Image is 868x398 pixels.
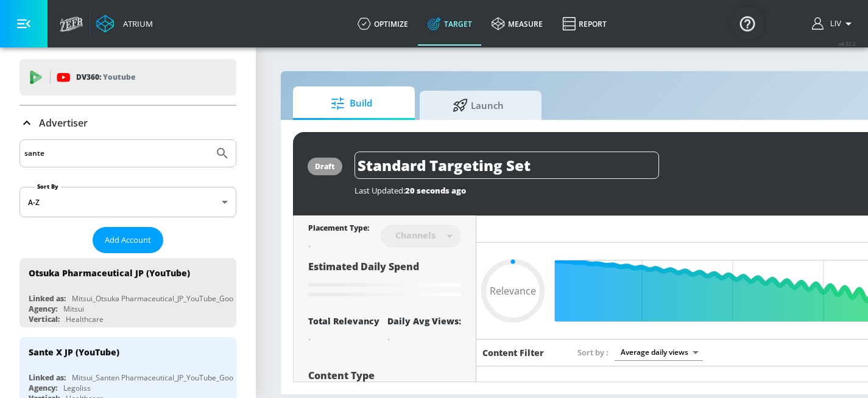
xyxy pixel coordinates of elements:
[72,293,256,304] div: Mitsui_Otsuka Pharmaceutical_JP_YouTube_GoogleAds
[308,371,461,380] div: Content Type
[24,145,209,161] input: Search by name
[730,6,764,40] button: Open Resource Center
[305,89,398,118] span: Build
[66,314,104,324] div: Healthcare
[209,140,236,167] button: Submit Search
[552,2,616,46] a: Report
[19,258,236,327] div: Otsuka Pharmaceutical JP (YouTube)Linked as:Mitsui_Otsuka Pharmaceutical_JP_YouTube_GoogleAdsAgen...
[812,16,856,31] button: Liv
[39,116,88,130] p: Advertiser
[76,71,135,84] p: DV360:
[405,185,466,196] span: 20 seconds ago
[432,91,524,120] span: Launch
[103,71,135,83] p: Youtube
[418,2,482,46] a: Target
[308,260,461,301] div: Estimated Daily Spend
[839,40,856,47] span: v 4.22.2
[96,15,153,33] a: Atrium
[389,230,442,240] div: Channels
[825,19,841,28] span: login as: liv.ho@zefr.com
[490,286,536,296] span: Relevance
[29,314,60,324] div: Vertical:
[308,260,419,273] span: Estimated Daily Spend
[29,293,66,304] div: Linked as:
[308,315,379,327] div: Total Relevancy
[482,2,552,46] a: measure
[72,372,256,383] div: Mitsui_Santen Pharmaceutical_JP_YouTube_GoogleAds
[29,304,57,314] div: Agency:
[93,227,163,253] button: Add Account
[615,344,703,360] div: Average daily views
[63,383,91,393] div: Legoliss
[29,372,66,383] div: Linked as:
[348,2,418,46] a: optimize
[118,18,153,29] div: Atrium
[19,106,236,140] div: Advertiser
[315,161,335,172] div: draft
[29,346,119,358] div: Sante X JP (YouTube)
[105,233,151,247] span: Add Account
[19,187,236,217] div: A-Z
[577,347,609,358] span: Sort by
[29,267,190,279] div: Otsuka Pharmaceutical JP (YouTube)
[35,183,61,190] label: Sort By
[19,59,236,96] div: DV360: Youtube
[63,304,84,314] div: Mitsui
[482,347,544,358] h6: Content Filter
[29,383,57,393] div: Agency:
[308,223,369,236] div: Placement Type:
[387,315,461,327] div: Daily Avg Views:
